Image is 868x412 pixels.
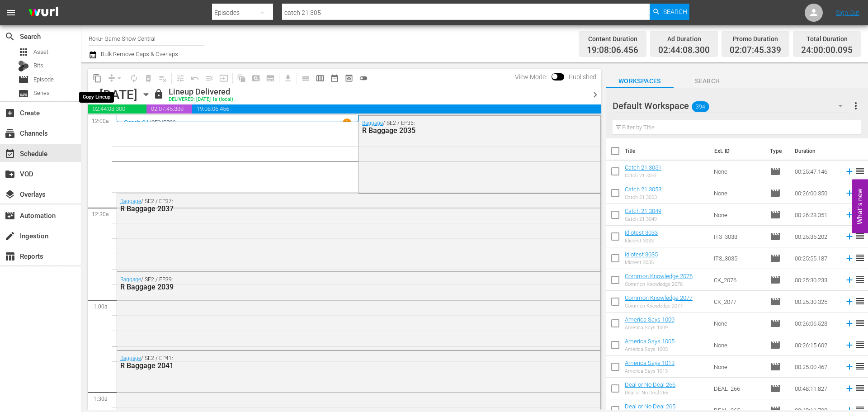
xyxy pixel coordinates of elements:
span: Day Calendar View [295,69,313,87]
span: reorder [854,231,865,242]
span: reorder [854,296,865,307]
svg: Add to Schedule [844,297,854,307]
div: Catch 21 3049 [625,216,661,222]
p: EP22 [163,119,176,126]
span: chevron_right [590,89,601,100]
span: 02:44:08.300 [88,104,146,114]
span: Clear Lineup [156,71,170,85]
span: reorder [854,252,865,263]
a: America Says 1013 [625,360,675,366]
span: Episode [770,383,781,394]
svg: Add to Schedule [844,253,854,263]
td: None [710,313,766,334]
td: 00:25:30.325 [791,291,841,313]
span: Revert to Primary Episode [188,71,202,85]
span: reorder [854,361,865,372]
span: VOD [5,169,15,180]
button: Open Feedback Widget [852,179,868,233]
a: Sign Out [836,9,859,16]
div: / SE2 / EP39: [120,276,548,291]
a: Baggage [362,120,383,126]
div: Catch 21 3053 [625,194,661,200]
span: Asset [18,47,29,57]
span: Bits [33,61,43,70]
a: Catch 21 [124,119,149,126]
span: reorder [854,274,865,285]
div: Catch 21 3051 [625,173,661,179]
div: Promo Duration [730,33,781,45]
div: Deal or No Deal 266 [625,390,675,396]
div: DELIVERED: [DATE] 1a (local) [169,97,233,103]
td: 00:25:47.146 [791,161,841,182]
span: Overlays [5,189,15,200]
svg: Add to Schedule [844,232,854,242]
svg: Add to Schedule [844,362,854,372]
svg: Add to Schedule [844,188,854,198]
a: Catch 21 3051 [625,164,661,171]
div: America Says 1013 [625,368,675,374]
td: 00:25:55.187 [791,247,841,269]
span: Select an event to delete [141,71,156,85]
span: 394 [692,97,709,116]
span: Episode [770,318,781,329]
svg: Add to Schedule [844,340,854,350]
svg: Add to Schedule [844,275,854,285]
span: Episode [770,253,781,264]
span: Episode [770,275,781,285]
td: CK_2077 [710,291,766,313]
div: Common Knowledge 2077 [625,303,693,309]
td: None [710,182,766,204]
div: [DATE] [99,87,137,102]
td: 00:48:11.827 [791,378,841,399]
span: menu [5,7,16,18]
span: Automation [5,210,15,221]
span: Create [5,108,15,118]
td: None [710,204,766,226]
div: Ad Duration [658,33,710,45]
div: Total Duration [801,33,853,45]
div: R Baggage 2039 [120,283,548,291]
span: Episode [770,340,781,350]
span: Episode [770,188,781,199]
span: Customize Events [170,69,188,87]
div: R Baggage 2035 [362,126,552,135]
span: Search [663,4,687,20]
td: 00:26:15.602 [791,334,841,356]
span: Remove Gaps & Overlaps [104,71,127,85]
span: more_vert [850,100,861,111]
span: Episode [33,75,54,84]
div: America Says 1009 [625,325,675,331]
td: None [710,334,766,356]
span: Published [564,73,601,81]
a: Baggage [120,276,141,283]
a: America Says 1009 [625,316,675,323]
span: preview_outlined [344,74,354,83]
td: IT3_3035 [710,247,766,269]
span: Episode [770,296,781,307]
button: Search [650,4,689,20]
span: 19:08:06.456 [587,45,638,56]
span: Workspaces [606,76,674,87]
a: Baggage [120,198,141,204]
span: chevron_left [88,89,99,100]
div: / SE2 / EP41: [120,355,548,370]
span: toggle_off [359,74,368,83]
div: Default Workspace [613,93,851,118]
span: Create Series Block [263,71,278,85]
div: Bits [18,61,29,71]
span: reorder [854,317,865,328]
th: Duration [789,138,844,164]
span: View Backup [342,71,356,85]
span: Create Search Block [249,71,263,85]
td: 00:25:30.233 [791,269,841,291]
span: Loop Content [127,71,141,85]
div: Common Knowledge 2076 [625,281,693,287]
div: / SE2 / EP35: [362,120,552,135]
td: None [710,356,766,378]
span: Ingestion [5,231,15,242]
div: / SE2 / EP37: [120,198,548,213]
th: Ext. ID [709,138,764,164]
a: Idiotest 3035 [625,251,658,258]
span: Reports [5,251,15,262]
td: IT3_3033 [710,226,766,247]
